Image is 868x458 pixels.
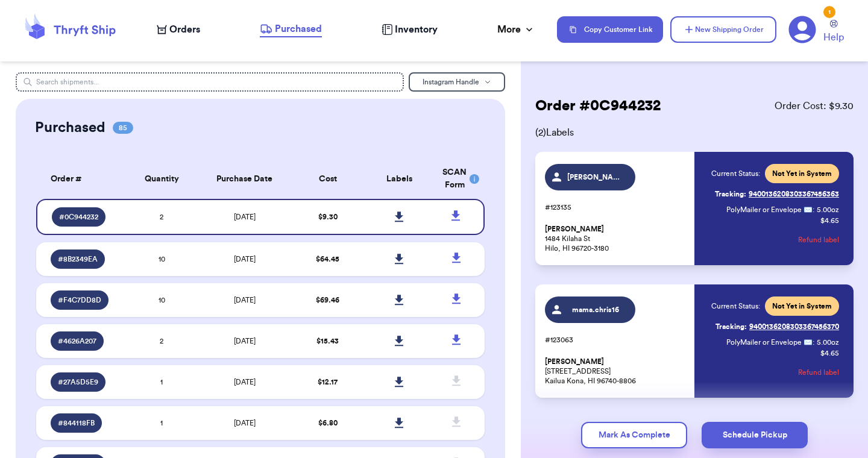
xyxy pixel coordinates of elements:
span: 2 [160,213,163,221]
span: # 8B2349EA [58,254,98,264]
div: More [497,22,535,37]
span: # 844118FB [58,418,95,428]
button: Instagram Handle [409,72,505,92]
span: Help [823,30,844,45]
span: # 4626A207 [58,336,96,346]
span: Tracking: [715,322,747,331]
span: $ 12.17 [318,378,338,386]
p: [STREET_ADDRESS] Kailua Kona, HI 96740-8806 [545,357,687,386]
div: SCAN Form [442,166,470,192]
a: Tracking:9400136208303367456363 [715,184,839,204]
a: Inventory [382,22,438,37]
span: [DATE] [234,337,256,345]
span: 5.00 oz [817,205,839,215]
a: Orders [157,22,200,37]
span: Current Status: [711,301,760,311]
span: PolyMailer or Envelope ✉️ [726,339,813,346]
p: $ 4.65 [820,348,839,358]
div: 1 [823,6,835,18]
span: : [813,337,814,347]
span: [DATE] [234,378,256,386]
span: # F4C7DD8D [58,295,101,305]
span: 10 [159,256,165,263]
span: [DATE] [234,419,256,427]
span: Not Yet in System [772,169,832,178]
span: [DATE] [234,296,256,304]
span: Not Yet in System [772,301,832,311]
th: Labels [363,159,435,199]
span: Current Status: [711,169,760,178]
span: 10 [159,296,165,304]
span: [DATE] [234,256,256,263]
p: #123135 [545,202,687,212]
button: Copy Customer Link [557,16,663,43]
button: New Shipping Order [670,16,776,43]
span: 85 [113,122,133,134]
span: 1 [160,378,163,386]
span: $ 6.80 [318,419,338,427]
input: Search shipments... [16,72,404,92]
th: Order # [36,159,126,199]
h2: Order # 0C944232 [535,96,661,116]
button: Mark As Complete [581,422,687,448]
h2: Purchased [35,118,105,137]
span: $ 64.45 [316,256,339,263]
span: Purchased [275,22,322,36]
button: Refund label [798,227,839,253]
button: Schedule Pickup [702,422,808,448]
a: Help [823,20,844,45]
span: : [813,205,814,215]
button: Refund label [798,359,839,386]
span: # 0C944232 [59,212,98,222]
span: Tracking: [715,189,746,199]
span: [PERSON_NAME] [545,357,604,366]
span: $ 69.46 [316,296,339,304]
span: $ 9.30 [318,213,338,221]
span: Orders [169,22,200,37]
span: Inventory [395,22,438,37]
span: [DATE] [234,213,256,221]
p: 1484 Kilaha St Hilo, HI 96720-3180 [545,224,687,253]
a: Tracking:9400136208303367456370 [715,317,839,336]
a: Purchased [260,22,322,37]
span: [PERSON_NAME] [545,225,604,234]
a: 1 [788,16,816,43]
th: Cost [292,159,363,199]
span: 1 [160,419,163,427]
span: PolyMailer or Envelope ✉️ [726,206,813,213]
span: ( 2 ) Labels [535,125,854,140]
th: Quantity [126,159,198,199]
span: Order Cost: $ 9.30 [775,99,854,113]
span: [PERSON_NAME].s [567,172,624,182]
span: Instagram Handle [423,78,479,86]
th: Purchase Date [198,159,292,199]
span: 2 [160,337,163,345]
span: 5.00 oz [817,337,839,347]
span: $ 15.43 [316,337,339,345]
p: #123063 [545,335,687,345]
span: mama.chris16 [567,305,624,315]
p: $ 4.65 [820,216,839,225]
span: # 27A5D5E9 [58,377,98,387]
